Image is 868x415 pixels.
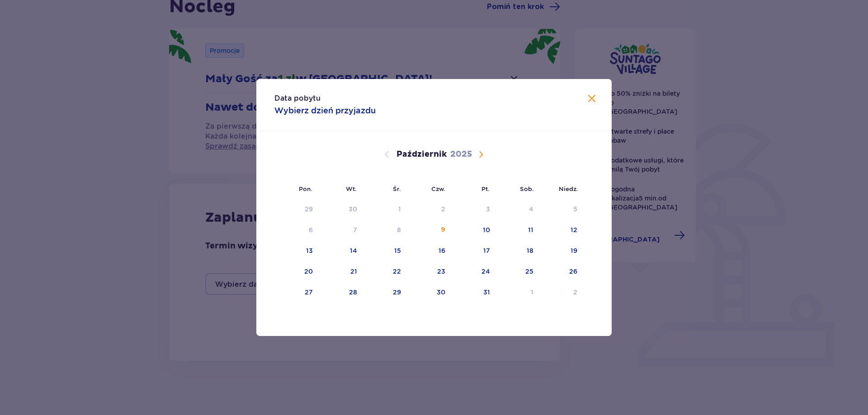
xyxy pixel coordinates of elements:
[393,185,401,192] small: Śr.
[496,200,540,219] td: Data niedostępna. sobota, 4 października 2025
[571,225,577,234] div: 12
[349,288,357,297] div: 28
[393,267,401,276] div: 22
[569,267,577,276] div: 26
[304,267,313,276] div: 20
[586,93,597,105] button: Zamknij
[452,283,496,303] td: 31
[571,246,577,255] div: 19
[397,225,401,234] div: 8
[363,220,407,240] td: Data niedostępna. środa, 8 października 2025
[529,205,533,214] div: 4
[407,220,452,240] td: 9
[274,105,376,116] p: Wybierz dzień przyjazdu
[486,205,490,214] div: 3
[437,267,445,276] div: 23
[274,283,319,303] td: 27
[531,288,533,297] div: 1
[319,262,364,282] td: 21
[573,288,577,297] div: 2
[496,220,540,240] td: 11
[274,262,319,282] td: 20
[319,283,364,303] td: 28
[483,246,490,255] div: 17
[540,220,584,240] td: 12
[441,205,445,214] div: 2
[396,149,447,160] p: Październik
[407,241,452,261] td: 16
[349,205,357,214] div: 30
[350,267,357,276] div: 21
[407,283,452,303] td: 30
[394,246,401,255] div: 15
[363,241,407,261] td: 15
[309,225,313,234] div: 6
[431,185,445,192] small: Czw.
[452,262,496,282] td: 24
[439,246,445,255] div: 16
[274,241,319,261] td: 13
[407,262,452,282] td: 23
[452,220,496,240] td: 10
[305,288,313,297] div: 27
[353,225,357,234] div: 7
[437,288,445,297] div: 30
[346,185,357,192] small: Wt.
[540,200,584,219] td: Data niedostępna. niedziela, 5 października 2025
[441,225,445,234] div: 9
[540,283,584,303] td: 2
[452,200,496,219] td: Data niedostępna. piątek, 3 października 2025
[319,200,364,219] td: Data niedostępna. wtorek, 30 września 2025
[496,262,540,282] td: 25
[496,283,540,303] td: 1
[299,185,312,192] small: Pon.
[476,149,486,160] button: Następny miesiąc
[319,220,364,240] td: Data niedostępna. wtorek, 7 października 2025
[540,241,584,261] td: 19
[525,267,533,276] div: 25
[398,205,401,214] div: 1
[274,200,319,219] td: Data niedostępna. poniedziałek, 29 września 2025
[363,200,407,219] td: Data niedostępna. środa, 1 października 2025
[382,149,392,160] button: Poprzedni miesiąc
[483,225,490,234] div: 10
[350,246,357,255] div: 14
[520,185,534,192] small: Sob.
[527,246,533,255] div: 18
[483,288,490,297] div: 31
[363,283,407,303] td: 29
[306,246,313,255] div: 13
[407,200,452,219] td: Data niedostępna. czwartek, 2 października 2025
[274,93,321,103] p: Data pobytu
[481,267,490,276] div: 24
[573,205,577,214] div: 5
[496,241,540,261] td: 18
[452,241,496,261] td: 17
[481,185,490,192] small: Pt.
[305,205,313,214] div: 29
[393,288,401,297] div: 29
[450,149,472,160] p: 2025
[559,185,578,192] small: Niedz.
[319,241,364,261] td: 14
[274,220,319,240] td: Data niedostępna. poniedziałek, 6 października 2025
[540,262,584,282] td: 26
[363,262,407,282] td: 22
[528,225,533,234] div: 11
